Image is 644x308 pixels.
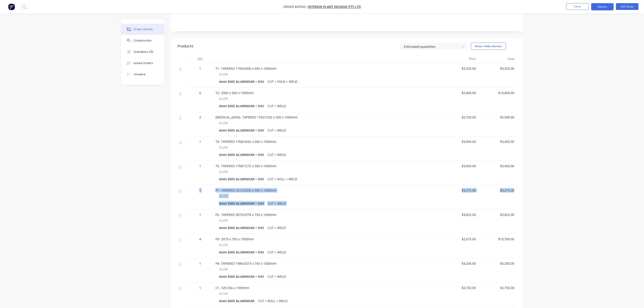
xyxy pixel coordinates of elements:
span: P2- TAPERED 3073/2978 x 750 x 1000mm [215,213,276,217]
span: $3,200.00 [480,261,514,266]
span: $3,250.00 [480,66,514,71]
span: $3,450.00 [480,164,514,168]
span: $3,825.00 [480,212,514,217]
span: $14,400.00 [480,90,514,95]
div: Collaborate [134,39,152,43]
div: CUT + WELD [266,127,288,134]
a: INTERIOR PLANT DESIGNS PTY LTD [308,5,361,9]
div: Total [478,54,516,63]
div: 6mm 5005 ALUMINIUM + SHS [219,273,266,280]
div: 6mm 5005 ALUMINIUM + SHS [219,127,266,134]
div: CUT + WELD [266,249,288,255]
span: $3,825.00 [441,212,476,217]
span: $3,250.00 [441,66,476,71]
div: Price [439,54,478,63]
span: 6 [199,90,201,95]
span: Order #47605 - [283,5,308,9]
span: ALUM [219,72,228,76]
div: Checklists 0/0 [134,50,154,54]
span: ALUM [219,96,228,101]
div: CUT + WELD [266,151,288,158]
span: 1 [199,188,201,193]
span: $3,275.00 [480,188,514,193]
button: Timeline [121,69,164,80]
span: $3,450.00 [480,139,514,144]
div: 6mm 5005 ALUMINIUM + SHS [219,151,266,158]
div: Order details [134,27,153,31]
span: $2,675.00 [441,237,476,241]
span: $2,750.00 [480,285,514,290]
div: 6mm 5005 ALUMINIUM + SHS [219,78,266,85]
span: ALUM [219,267,228,271]
div: Linked Orders [134,61,153,65]
span: 1 [199,212,201,217]
span: 1 [199,164,201,168]
span: C1- 925 DIA x 1000mm [215,286,249,290]
span: P4- TAPERED 1986/2073 x 750 x 1000mm [215,261,276,266]
span: ALUM [219,120,228,125]
button: Collaborate [121,35,164,46]
button: Order details [121,24,164,35]
div: CUT + WELD [266,225,288,231]
span: $2,750.00 [441,115,476,120]
div: Products [178,44,193,49]
button: Options [591,3,614,10]
button: Linked Orders [121,58,164,69]
span: P3- 2073 x 750 x 1000mm [215,237,254,241]
span: $3,450.00 [441,139,476,144]
span: T2- 2000 x 500 x 1000mm [215,91,254,95]
span: 4 [199,237,201,241]
div: CUT + FOLD + WELD [266,78,299,85]
span: $5,500.00 [480,115,514,120]
div: CUT + WELD [266,200,288,207]
span: $3,200.00 [441,261,476,266]
span: ALUM [219,242,228,247]
div: 6mm 5005 ALUMINIUM + SHS [219,103,266,109]
button: Checklists 0/0 [121,46,164,58]
div: 6mm 5005 ALUMINIUM + SHS [219,200,266,207]
span: ALUM [219,194,228,198]
span: 2 [199,115,201,120]
span: $2,400.00 [441,90,476,95]
div: CUT + ROLL + WELD [266,176,299,182]
span: ALUM [219,145,228,150]
div: Timeline [134,72,146,76]
div: CUT + WELD [266,273,288,280]
button: Show / Hide columns [471,43,506,50]
span: $3,275.00 [441,188,476,193]
div: 6mm 5005 ALUMINIUM + SHS [219,176,266,182]
span: ALUM [219,291,228,296]
span: 1 [199,139,201,144]
span: T5- TAPERED 1768/1272 x 500 x 1000mm [215,164,276,168]
button: Close [566,3,589,10]
div: 6mm 5005 ALUMINIUM + SHS [219,249,266,255]
div: 6mm 5005 ALUMINIUM [219,298,256,304]
div: Qty [187,54,214,63]
span: [MEDICAL_DATA]- TAPERED 1792/1525 x 500 x 1000mm [215,115,298,119]
span: $10,700.00 [480,237,514,241]
span: 1 [199,285,201,290]
span: T4- TAPERED 1768/2042 x 500 x 1000mm [215,139,276,144]
div: CUT + ROLL + WELD [256,298,289,304]
span: $2,750.00 [441,285,476,290]
span: P1- TAPERED 2415/2320 x 900 x 1000mm [215,188,276,192]
div: 6mm 5005 ALUMINIUM + SHS [219,225,266,231]
img: Factory [8,3,15,10]
span: 1 [199,261,201,266]
span: T1- TAPERED 1793/2000 x 500 x 1000mm [215,66,276,71]
span: 1 [199,66,201,71]
button: Edit Quote [616,3,639,10]
span: ALUM [219,218,228,223]
div: CUT + WELD [266,103,288,109]
span: ALUM [219,169,228,174]
span: $3,450.00 [441,164,476,168]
